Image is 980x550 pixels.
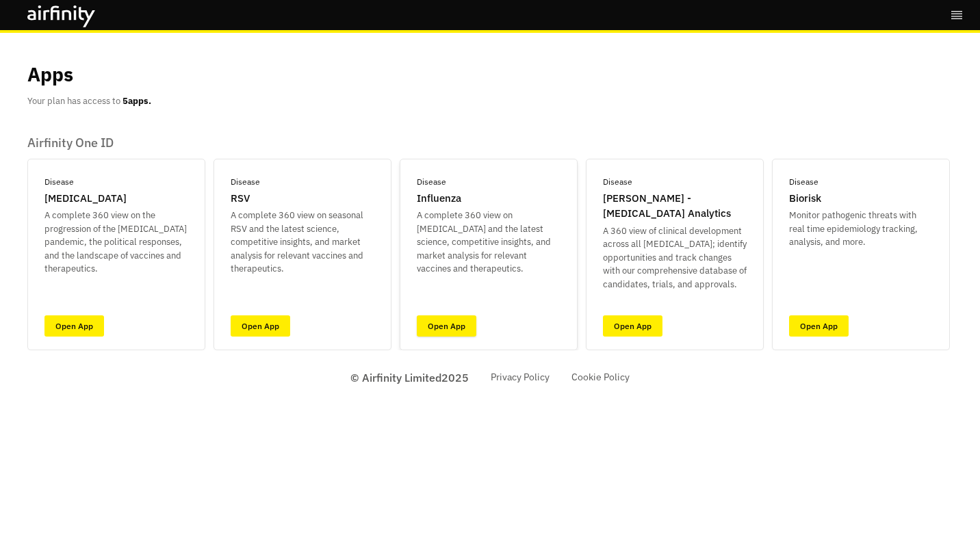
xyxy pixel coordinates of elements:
[491,370,550,384] a: Privacy Policy
[44,209,188,276] p: A complete 360 view on the progression of the [MEDICAL_DATA] pandemic, the political responses, a...
[571,370,630,384] a: Cookie Policy
[122,95,151,107] b: 5 apps.
[603,315,662,337] a: Open App
[231,315,290,337] a: Open App
[231,191,250,207] p: RSV
[27,60,73,89] p: Apps
[417,176,446,188] p: Disease
[350,369,469,386] p: © Airfinity Limited 2025
[417,191,461,207] p: Influenza
[231,209,374,276] p: A complete 360 view on seasonal RSV and the latest science, competitive insights, and market anal...
[603,191,747,222] p: [PERSON_NAME] - [MEDICAL_DATA] Analytics
[603,224,747,291] p: A 360 view of clinical development across all [MEDICAL_DATA]; identify opportunities and track ch...
[231,176,260,188] p: Disease
[789,191,821,207] p: Biorisk
[603,176,632,188] p: Disease
[44,315,104,337] a: Open App
[44,191,127,207] p: [MEDICAL_DATA]
[417,209,560,276] p: A complete 360 view on [MEDICAL_DATA] and the latest science, competitive insights, and market an...
[27,135,950,150] p: Airfinity One ID
[44,176,74,188] p: Disease
[789,315,849,337] a: Open App
[789,209,933,249] p: Monitor pathogenic threats with real time epidemiology tracking, analysis, and more.
[417,315,476,337] a: Open App
[27,94,151,108] p: Your plan has access to
[789,176,818,188] p: Disease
